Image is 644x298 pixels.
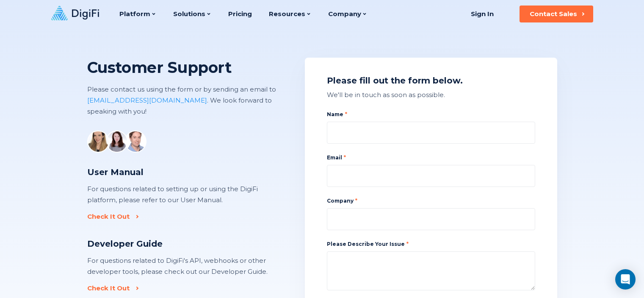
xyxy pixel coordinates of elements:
[87,284,135,292] a: Check It Out
[615,269,636,290] div: Open Intercom Messenger
[87,184,278,206] div: For questions related to setting up or using the DigiFi platform, please refer to our User Manual.
[87,212,135,221] a: Check It Out
[530,10,577,18] div: Contact Sales
[520,6,593,22] button: Contact Sales
[124,131,146,153] img: avatar 3
[327,111,535,118] label: Name
[87,84,292,117] p: Please contact us using the form or by sending an email to . We look forward to speaking with you!
[87,255,278,277] div: For questions related to DigiFi's API, webhooks or other developer tools, please check out our De...
[87,131,109,153] img: avatar 1
[327,75,535,87] div: Please fill out the form below.
[87,284,130,292] div: Check It Out
[87,96,207,104] a: [EMAIL_ADDRESS][DOMAIN_NAME]
[87,166,278,178] div: User Manual
[87,58,292,77] h2: Customer Support
[327,197,535,205] label: Company
[87,238,278,250] div: Developer Guide
[327,89,535,100] div: We'll be in touch as soon as possible.
[106,131,128,153] img: avatar 2
[327,241,409,247] label: Please Describe Your Issue
[327,154,535,162] label: Email
[461,6,504,22] a: Sign In
[87,212,130,221] div: Check It Out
